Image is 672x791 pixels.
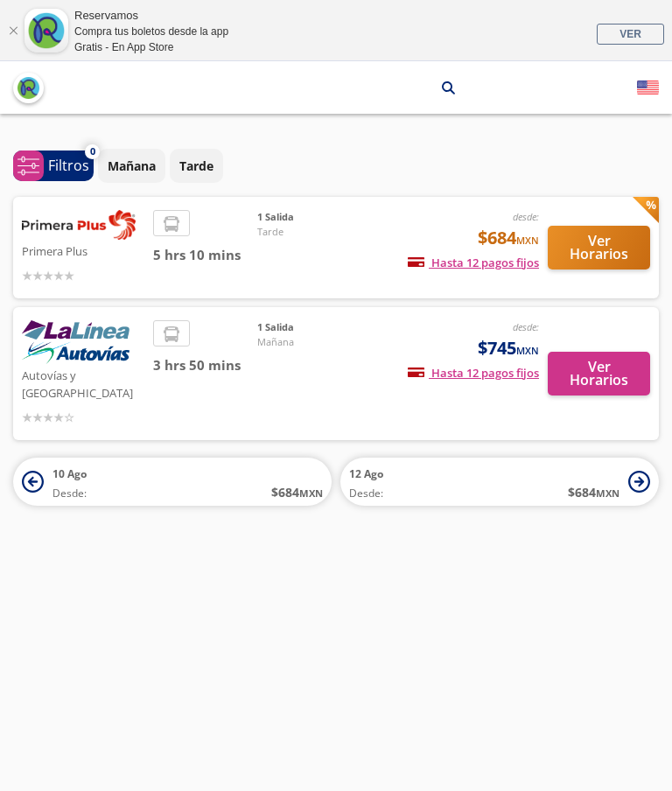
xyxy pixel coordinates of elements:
img: Autovías y La Línea [22,320,129,364]
button: 12 AgoDesde:$684MXN [340,458,659,506]
small: MXN [516,234,539,247]
small: MXN [596,486,619,500]
p: Tarde [179,157,213,175]
div: Gratis - En App Store [74,39,228,55]
span: 10 Ago [52,466,87,481]
button: Tarde [170,149,223,183]
p: Mañana [108,157,156,175]
span: Desde: [52,486,87,501]
span: $745 [478,335,539,361]
small: MXN [516,344,539,357]
span: $684 [478,225,539,251]
div: Reservamos [74,7,228,24]
span: 3 hrs 50 mins [153,355,257,375]
p: Primera Plus [22,240,144,261]
img: Primera Plus [22,210,136,240]
a: Cerrar [8,25,18,36]
button: Ver Horarios [548,226,650,269]
p: Pátzcuaro [368,79,429,97]
span: Hasta 12 pagos fijos [408,365,539,381]
a: VER [597,24,664,45]
span: $ 684 [271,483,323,501]
p: [GEOGRAPHIC_DATA] [222,79,346,97]
span: $ 684 [568,483,619,501]
p: Filtros [48,155,89,176]
button: 10 AgoDesde:$684MXN [13,458,332,506]
span: Tarde [257,225,380,240]
em: desde: [513,320,539,333]
span: VER [619,28,641,40]
div: Compra tus boletos desde la app [74,24,228,39]
span: 1 Salida [257,210,380,225]
span: Desde: [349,486,383,501]
em: desde: [513,210,539,223]
button: 0Filtros [13,150,94,181]
small: MXN [299,486,323,500]
p: Autovías y [GEOGRAPHIC_DATA] [22,364,144,402]
button: Mañana [98,149,165,183]
span: 0 [90,144,95,159]
button: back [13,73,44,103]
button: English [637,77,659,99]
span: 1 Salida [257,320,380,335]
span: 12 Ago [349,466,383,481]
span: Mañana [257,335,380,350]
button: Ver Horarios [548,352,650,395]
span: Hasta 12 pagos fijos [408,255,539,270]
span: 5 hrs 10 mins [153,245,257,265]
